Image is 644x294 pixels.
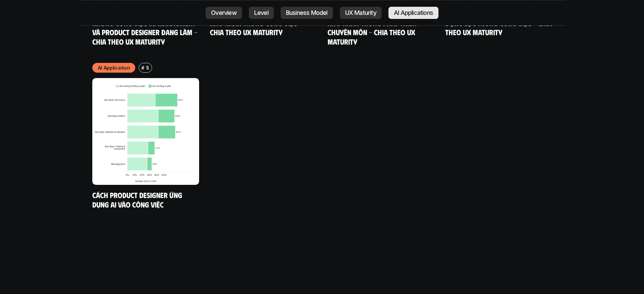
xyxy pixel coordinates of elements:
p: 5 [146,64,149,71]
h6: # [141,65,144,70]
a: Level [249,7,274,19]
a: Khó khăn trong công việc - Chia theo UX Maturity [210,18,304,37]
a: Những công việc về Managment và Product Designer đang làm - Chia theo UX Maturity [92,18,199,46]
a: Overview [206,7,242,19]
p: AI Application [98,64,130,71]
p: Overview [211,9,237,16]
p: Level [254,9,268,16]
a: UX Maturity [340,7,382,19]
a: AI Applications [388,7,438,19]
a: Khó khăn trong phát triển chuyên môn - Chia theo UX Maturity [328,18,418,46]
a: Business Model [281,7,333,19]
p: UX Maturity [345,9,376,16]
p: AI Applications [394,9,433,16]
a: Động lực trong công việc - Chia theo UX Maturity [445,18,553,37]
p: Business Model [286,9,328,16]
a: Cách Product Designer ứng dụng AI vào công việc [92,190,184,209]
